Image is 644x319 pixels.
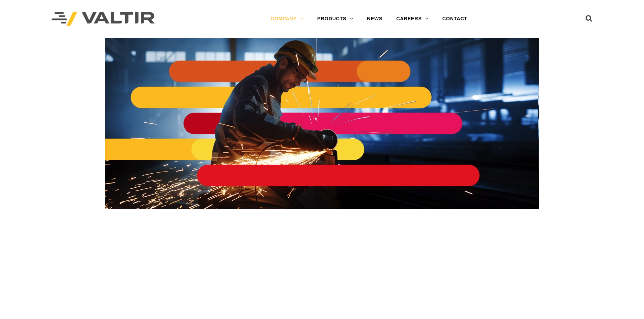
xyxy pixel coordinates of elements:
img: Valtir [52,12,155,26]
a: CAREERS [389,12,435,26]
a: NEWS [360,12,389,26]
a: COMPANY [264,12,310,26]
a: CONTACT [435,12,474,26]
a: PRODUCTS [310,12,360,26]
